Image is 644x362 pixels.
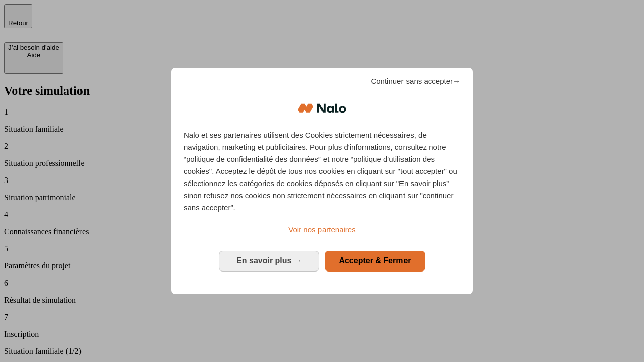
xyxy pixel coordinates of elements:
button: En savoir plus: Configurer vos consentements [219,251,319,271]
span: Continuer sans accepter→ [371,75,460,87]
img: Logo [298,93,346,123]
span: Voir nos partenaires [288,225,355,234]
span: Accepter & Fermer [339,256,411,265]
div: Bienvenue chez Nalo Gestion du consentement [171,68,473,294]
p: Nalo et ses partenaires utilisent des Cookies strictement nécessaires, de navigation, marketing e... [184,129,460,214]
a: Voir nos partenaires [184,224,460,236]
span: En savoir plus → [236,256,302,265]
button: Accepter & Fermer: Accepter notre traitement des données et fermer [325,251,425,271]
